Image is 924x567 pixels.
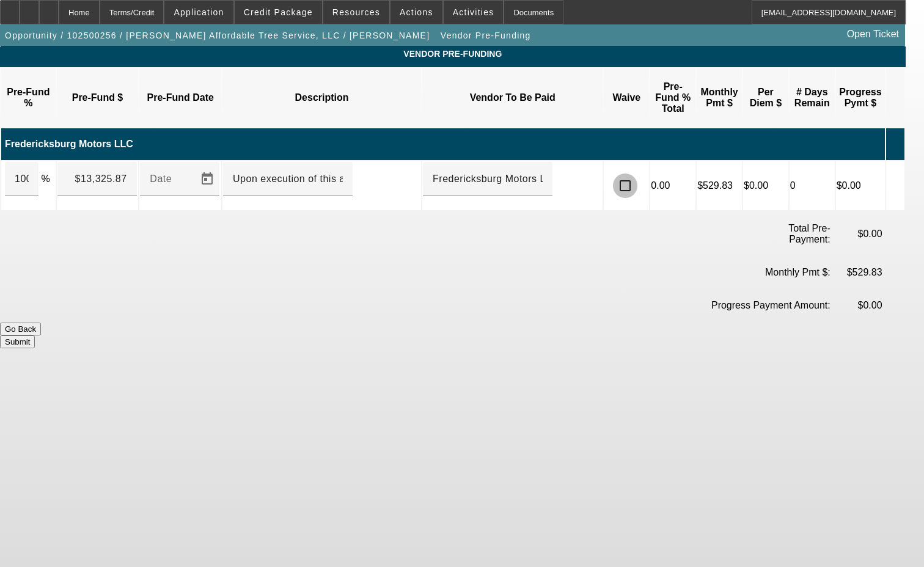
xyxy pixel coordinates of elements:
span: Actions [400,7,433,17]
p: Pre-Fund % [4,87,53,109]
p: $529.83 [833,267,882,278]
span: Credit Package [244,7,313,17]
button: Credit Package [235,1,322,24]
p: Vendor To Be Paid [425,92,599,103]
p: Waive [607,92,646,103]
p: Pre-Fund Date [142,92,218,103]
span: Opportunity / 102500256 / [PERSON_NAME] Affordable Tree Service, LLC / [PERSON_NAME] [5,31,430,40]
p: Monthly Pmt $ [700,87,739,109]
p: Per Diem $ [746,87,785,109]
mat-label: Date [150,174,172,184]
a: Open Ticket [842,24,904,45]
p: Description [226,92,418,103]
p: Fredericksburg Motors LLC [5,139,884,150]
button: Actions [391,1,442,24]
p: Total Pre-Payment: [781,223,831,245]
span: Vendor Pre-Funding [441,31,531,40]
p: Pre-Fund % Total [653,81,692,114]
button: Resources [323,1,389,24]
span: Resources [332,7,380,17]
p: Progress Payment Amount: [677,300,830,311]
button: Vendor Pre-Funding [438,24,534,46]
i: Add [887,133,899,155]
span: Application [174,7,224,17]
i: Delete [887,174,899,197]
p: Pre-Fund $ [60,92,136,103]
span: Activities [453,7,494,17]
p: 0.00 [651,180,695,191]
p: Monthly Pmt $: [677,267,830,278]
p: $0.00 [744,180,788,191]
button: Open calendar [195,167,219,191]
p: Progress Pymt $ [839,87,882,109]
p: $0.00 [833,300,882,311]
span: Vendor Pre-Funding [9,49,897,59]
p: 0 [790,180,834,191]
p: # Days Remain [793,87,832,109]
button: Activities [444,1,504,24]
input: Account [433,172,543,186]
button: Application [164,1,233,24]
p: $0.00 [837,180,884,191]
span: % [41,174,50,184]
p: $0.00 [833,229,882,240]
p: $529.83 [697,180,741,191]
